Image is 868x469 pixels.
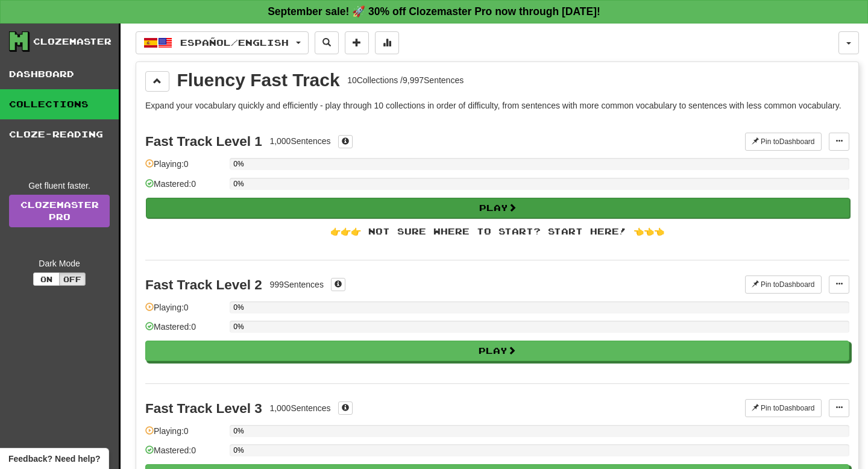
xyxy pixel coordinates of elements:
div: 👉👉👉 Not sure where to start? Start here! 👈👈👈 [145,225,849,238]
div: Fast Track Level 3 [145,401,262,416]
div: Fast Track Level 1 [145,134,262,149]
button: Pin toDashboard [745,275,822,294]
div: Playing: 0 [145,301,224,321]
div: Dark Mode [9,257,110,269]
div: Mastered: 0 [145,444,224,464]
div: 1,000 Sentences [269,135,330,147]
span: Español / English [180,37,289,48]
button: Play [145,341,849,361]
span: Open feedback widget [8,453,100,465]
div: Playing: 0 [145,158,224,178]
button: On [33,272,60,286]
div: Fast Track Level 2 [145,277,262,292]
button: Pin toDashboard [745,133,822,151]
p: Expand your vocabulary quickly and efficiently - play through 10 collections in order of difficul... [145,99,849,112]
button: Pin toDashboard [745,399,822,417]
div: 1,000 Sentences [269,402,330,414]
div: 10 Collections / 9,997 Sentences [347,74,464,86]
a: ClozemasterPro [9,195,110,227]
button: Play [146,198,850,218]
div: Fluency Fast Track [177,71,340,89]
button: Español/English [136,31,309,54]
button: Add sentence to collection [345,31,369,54]
strong: September sale! 🚀 30% off Clozemaster Pro now through [DATE]! [268,5,600,17]
div: Clozemaster [33,36,112,48]
button: Off [59,272,86,286]
div: Mastered: 0 [145,178,224,198]
div: 999 Sentences [269,279,324,291]
button: Search sentences [315,31,339,54]
div: Get fluent faster. [9,180,110,192]
div: Mastered: 0 [145,321,224,341]
button: More stats [375,31,399,54]
div: Playing: 0 [145,425,224,445]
